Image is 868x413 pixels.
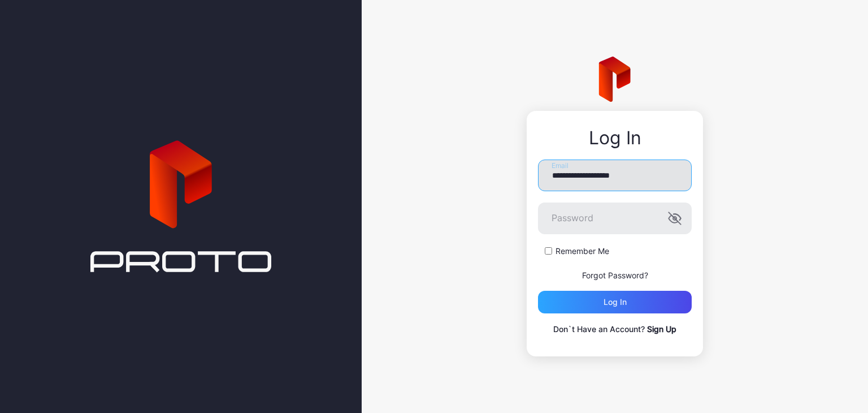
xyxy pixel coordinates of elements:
button: Password [668,212,682,225]
a: Forgot Password? [582,270,648,280]
div: Log in [604,298,627,307]
input: Email [538,160,692,191]
input: Password [538,203,692,234]
label: Remember Me [555,246,609,257]
button: Log in [538,291,692,313]
a: Sign Up [647,324,676,334]
div: Log In [538,128,692,148]
p: Don`t Have an Account? [538,322,692,336]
